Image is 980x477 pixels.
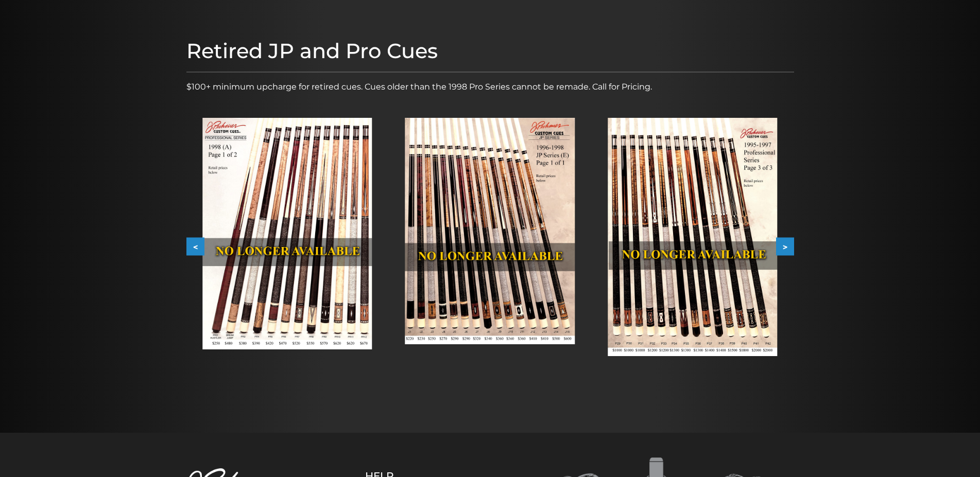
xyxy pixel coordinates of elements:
button: > [776,238,794,256]
button: < [186,238,204,256]
p: $100+ minimum upcharge for retired cues. Cues older than the 1998 Pro Series cannot be remade. Ca... [186,81,794,93]
h1: Retired JP and Pro Cues [186,39,794,63]
div: Carousel Navigation [186,238,794,256]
